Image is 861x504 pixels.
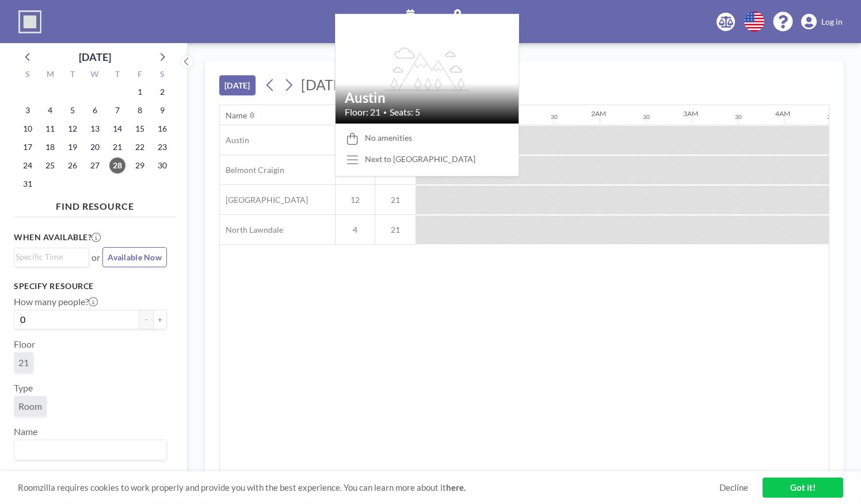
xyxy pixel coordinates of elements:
span: Austin [220,135,249,145]
div: Search for option [14,440,166,460]
span: Friday, August 8, 2025 [132,102,148,118]
span: Friday, August 15, 2025 [132,121,148,137]
label: Type [14,382,33,394]
span: Monday, August 18, 2025 [42,139,58,155]
input: Search for option [16,443,160,457]
a: Log in [801,14,843,30]
span: Floor: 21 [345,106,380,118]
span: Saturday, August 9, 2025 [154,102,170,118]
span: 21 [375,225,416,235]
a: here. [446,482,466,493]
span: Saturday, August 23, 2025 [154,139,170,155]
span: [GEOGRAPHIC_DATA] [220,195,308,205]
span: Monday, August 25, 2025 [42,157,58,174]
span: • [383,109,387,116]
div: 30 [827,113,834,121]
div: 30 [735,113,742,121]
span: Log in [821,17,843,27]
div: 4AM [775,109,790,118]
span: Monday, August 4, 2025 [42,102,58,118]
div: T [106,68,128,83]
span: Thursday, August 7, 2025 [109,102,125,118]
span: Room [18,401,42,412]
div: Name [226,110,247,121]
span: 21 [18,357,29,368]
span: No amenities [365,133,412,143]
div: S [151,68,173,83]
img: organization-logo [18,10,41,33]
span: Wednesday, August 20, 2025 [87,139,103,155]
span: Tuesday, August 12, 2025 [64,121,81,137]
span: Wednesday, August 13, 2025 [87,121,103,137]
span: Thursday, August 14, 2025 [109,121,125,137]
label: Name [14,426,37,437]
div: F [128,68,151,83]
div: T [62,68,84,83]
span: Friday, August 1, 2025 [132,84,148,100]
button: Available Now [102,247,167,267]
h2: Austin [345,89,509,106]
div: M [39,68,62,83]
span: Wednesday, August 27, 2025 [87,157,103,174]
span: Saturday, August 30, 2025 [154,157,170,174]
div: Search for option [14,248,89,266]
span: 21 [375,195,416,205]
span: Tuesday, August 26, 2025 [64,157,81,174]
span: Wednesday, August 6, 2025 [87,102,103,118]
span: Saturday, August 2, 2025 [154,84,170,100]
span: Friday, August 29, 2025 [132,157,148,174]
input: Search for option [16,251,82,263]
span: Saturday, August 16, 2025 [154,121,170,137]
span: Available Now [108,252,162,262]
span: or [92,252,100,263]
span: 4 [336,225,375,235]
span: Sunday, August 31, 2025 [20,176,36,192]
span: Thursday, August 28, 2025 [109,157,125,174]
button: [DATE] [219,75,256,95]
span: Sunday, August 17, 2025 [20,139,36,155]
div: 30 [643,113,650,121]
span: Sunday, August 24, 2025 [20,157,36,174]
span: Tuesday, August 19, 2025 [64,139,81,155]
span: Seats: 5 [390,106,420,118]
span: [DATE] [301,76,346,93]
h4: FIND RESOURCE [14,196,176,212]
span: Friday, August 22, 2025 [132,139,148,155]
span: Tuesday, August 5, 2025 [64,102,81,118]
div: 3AM [683,109,698,118]
div: S [17,68,39,83]
span: Thursday, August 21, 2025 [109,139,125,155]
span: 12 [336,195,375,205]
span: Monday, August 11, 2025 [42,121,58,137]
div: 2AM [591,109,606,118]
label: Floor [14,338,35,350]
div: Next to [GEOGRAPHIC_DATA] [365,154,475,164]
div: 30 [551,113,558,121]
div: W [84,68,106,83]
button: - [139,310,153,329]
span: Roomzilla requires cookies to work properly and provide you with the best experience. You can lea... [18,482,719,493]
a: Decline [719,482,748,493]
span: Sunday, August 10, 2025 [20,121,36,137]
span: Sunday, August 3, 2025 [20,102,36,118]
span: Belmont Craigin [220,165,284,175]
a: Got it! [763,478,843,498]
button: + [153,310,167,329]
div: [DATE] [79,49,111,65]
label: How many people? [14,296,98,307]
h3: Specify resource [14,281,167,291]
span: North Lawndale [220,225,283,235]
